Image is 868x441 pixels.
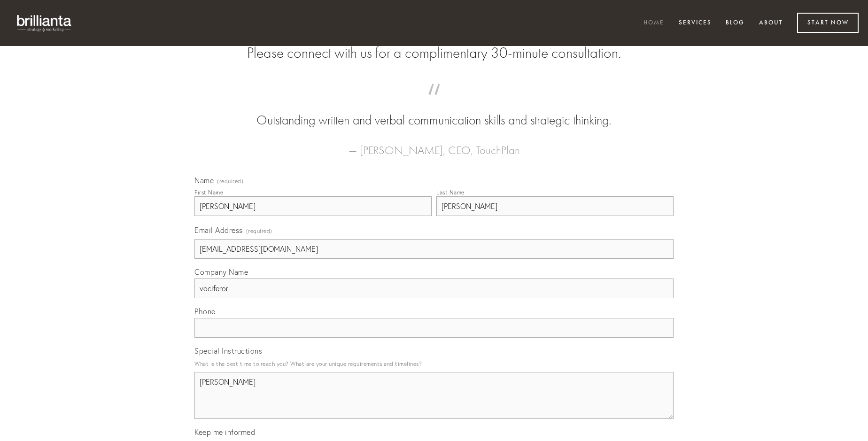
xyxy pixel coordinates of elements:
[797,13,859,33] a: Start Now
[217,178,243,184] span: (required)
[637,15,670,31] a: Home
[194,267,248,277] span: Company Name
[194,307,216,316] span: Phone
[209,93,659,111] span: “
[194,357,674,370] p: What is the best time to reach you? What are your unique requirements and timelines?
[194,176,214,185] span: Name
[753,15,789,31] a: About
[194,346,262,356] span: Special Instructions
[720,15,751,31] a: Blog
[246,224,272,237] span: (required)
[209,93,659,130] blockquote: Outstanding written and verbal communication skills and strategic thinking.
[436,189,465,196] div: Last Name
[194,189,223,196] div: First Name
[194,225,243,235] span: Email Address
[194,44,674,62] h2: Please connect with us for a complimentary 30-minute consultation.
[194,427,255,437] span: Keep me informed
[9,9,80,37] img: brillianta - research, strategy, marketing
[673,15,718,31] a: Services
[194,372,674,419] textarea: [PERSON_NAME]
[209,130,659,160] figcaption: — [PERSON_NAME], CEO, TouchPlan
